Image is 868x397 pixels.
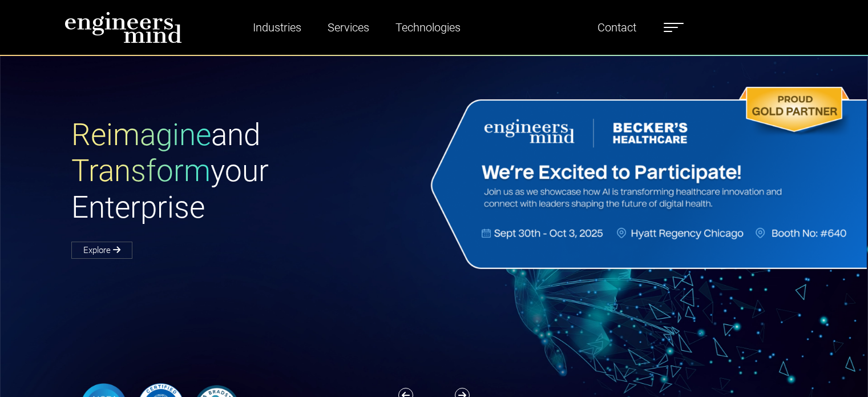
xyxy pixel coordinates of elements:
img: Website Banner [426,83,867,272]
img: logo [64,11,182,43]
a: Contact [593,14,641,41]
span: Transform [71,153,211,189]
span: Reimagine [71,117,211,153]
a: Industries [248,14,306,41]
a: Services [323,14,374,41]
a: Technologies [391,14,465,41]
h1: and your Enterprise [71,117,434,226]
a: Explore [71,242,132,259]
